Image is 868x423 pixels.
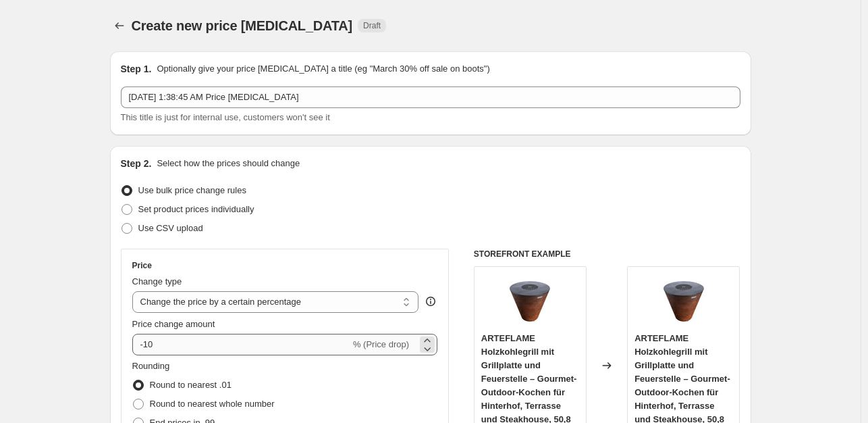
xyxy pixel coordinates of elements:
span: Rounding [132,361,170,371]
span: Use bulk price change rules [138,185,246,195]
h2: Step 2. [121,157,152,170]
img: 515KQSESu1L_80x.jpg [657,274,711,328]
h6: STOREFRONT EXAMPLE [474,249,740,259]
button: Price change jobs [110,16,129,35]
span: Draft [363,20,381,31]
span: Use CSV upload [138,223,203,233]
img: 515KQSESu1L_80x.jpg [503,274,557,328]
h3: Price [132,260,152,271]
div: help [424,295,437,308]
p: Optionally give your price [MEDICAL_DATA] a title (eg "March 30% off sale on boots") [157,62,489,76]
input: -15 [132,334,350,355]
input: 30% off holiday sale [121,86,740,108]
span: Create new price [MEDICAL_DATA] [132,18,353,33]
span: Price change amount [132,319,215,329]
h2: Step 1. [121,62,152,76]
span: Set product prices individually [138,204,254,214]
span: Change type [132,276,182,287]
span: This title is just for internal use, customers won't see it [121,112,330,122]
span: Round to nearest whole number [150,399,275,409]
p: Select how the prices should change [157,157,300,170]
span: % (Price drop) [353,339,409,349]
span: Round to nearest .01 [150,380,232,390]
